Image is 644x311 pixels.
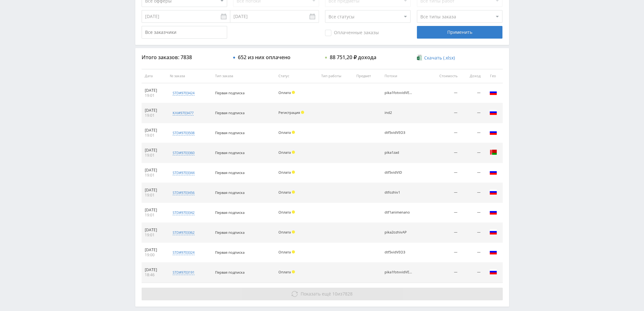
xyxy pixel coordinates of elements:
div: std#9703191 [173,270,194,275]
span: Холд [292,210,295,214]
div: 19:01 [145,213,163,218]
span: Первая подписка [215,90,245,95]
div: dtf5vidVEO3 [385,250,413,254]
div: std#9703362 [173,230,194,235]
img: rus.png [489,208,497,216]
td: — [428,243,461,263]
input: Все заказчики [142,26,227,39]
td: — [428,203,461,223]
span: Оплата [278,270,291,274]
div: 19:01 [145,193,163,198]
span: Первая подписка [215,150,245,155]
div: pika1zad [385,151,413,155]
span: Первая подписка [215,230,245,235]
td: — [428,223,461,243]
div: 19:01 [145,113,163,118]
div: std#9703360 [173,150,194,155]
img: rus.png [489,248,497,256]
span: Оплата [278,150,291,155]
span: Первая подписка [215,270,245,275]
td: — [461,103,483,123]
div: pika2ozhivAP [385,230,413,234]
th: Доход [461,69,483,83]
span: Первая подписка [215,170,245,175]
th: Дата [142,69,167,83]
span: Скачать (.xlsx) [424,55,455,60]
div: std#9703324 [173,250,194,255]
div: pika1fotvvidVEO3 [385,91,413,95]
img: xlsx [417,54,422,61]
div: std#9703424 [173,90,194,96]
td: — [428,83,461,103]
td: — [461,243,483,263]
td: — [428,103,461,123]
div: std#9703342 [173,210,194,215]
div: dtf5vidVEO3 [385,131,413,135]
div: 652 из них оплачено [238,54,290,60]
td: — [461,203,483,223]
img: blr.png [489,148,497,156]
img: rus.png [489,128,497,136]
th: Стоимость [428,69,461,83]
td: — [461,83,483,103]
span: Первая подписка [215,130,245,135]
div: 19:01 [145,173,163,178]
td: — [428,263,461,283]
div: [DATE] [145,247,163,252]
th: Предмет [353,69,381,83]
span: Оплата [278,190,291,195]
img: rus.png [489,89,497,96]
div: 88 751,20 ₽ дохода [330,54,376,60]
span: Оплата [278,90,291,95]
span: Оплата [278,230,291,234]
span: Холд [292,230,295,233]
span: Холд [292,91,295,94]
div: dtf5vidVID [385,171,413,175]
div: std#9703344 [173,170,194,175]
th: Потоки [381,69,428,83]
span: Оплата [278,250,291,254]
td: — [428,123,461,143]
span: Холд [292,250,295,253]
span: Холд [292,171,295,174]
span: Холд [292,270,295,273]
div: ind2 [385,111,413,115]
span: Оплата [278,170,291,175]
div: 19:01 [145,133,163,138]
th: Тип работы [318,69,353,83]
div: [DATE] [145,108,163,113]
td: — [461,183,483,203]
span: Холд [292,151,295,154]
span: Холд [292,131,295,134]
div: pika1fotvvidVEO3 [385,270,413,274]
img: rus.png [489,228,497,236]
span: 7828 [342,291,353,297]
div: [DATE] [145,227,163,233]
span: Оплаченные заказы [325,30,379,36]
span: Первая подписка [215,210,245,215]
div: kai#9703477 [173,110,194,115]
td: — [428,143,461,163]
div: 18:46 [145,272,163,277]
td: — [461,223,483,243]
div: dtf1animenano [385,210,413,215]
div: Применить [417,26,502,39]
td: — [461,143,483,163]
span: Первая подписка [215,250,245,255]
img: rus.png [489,268,497,276]
div: [DATE] [145,148,163,153]
div: std#9703508 [173,130,194,135]
div: [DATE] [145,168,163,173]
span: из [301,291,353,297]
div: std#9703456 [173,190,194,195]
span: Первая подписка [215,190,245,195]
th: Статус [275,69,318,83]
div: [DATE] [145,188,163,193]
span: Оплата [278,210,291,215]
td: — [428,163,461,183]
div: [DATE] [145,128,163,133]
td: — [461,263,483,283]
div: 19:01 [145,233,163,238]
div: [DATE] [145,267,163,272]
td: — [461,123,483,143]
